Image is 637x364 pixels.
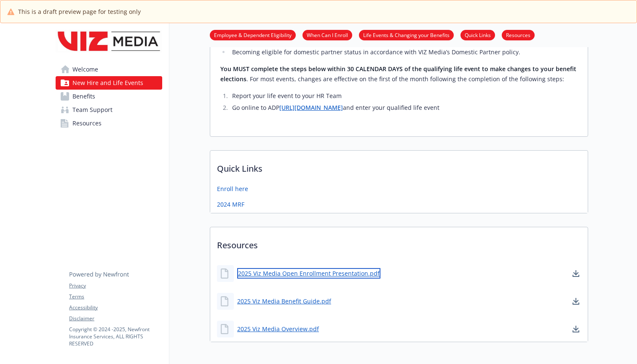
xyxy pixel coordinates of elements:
[72,76,143,90] span: New Hire and Life Events
[237,297,331,306] a: 2025 Viz Media Benefit Guide.pdf
[571,268,581,279] a: download document
[571,324,581,334] a: download document
[359,31,454,39] a: Life Events & Changing your Benefits
[69,315,162,322] a: Disclaimer
[210,151,588,182] p: Quick Links
[56,76,162,90] a: New Hire and Life Events
[56,63,162,76] a: Welcome
[217,184,248,193] a: Enroll here
[72,103,112,117] span: Team Support
[72,117,102,130] span: Resources
[69,282,162,290] a: Privacy
[210,227,588,258] p: Resources
[56,117,162,130] a: Resources
[237,324,319,333] a: 2025 Viz Media Overview.pdf
[18,7,141,16] span: This is a draft preview page for testing only
[69,326,162,347] p: Copyright © 2024 - 2025 , Newfront Insurance Services, ALL RIGHTS RESERVED
[279,104,343,112] a: [URL][DOMAIN_NAME]
[56,90,162,103] a: Benefits
[230,47,578,57] li: Becoming eligible for domestic partner status in accordance with VIZ Media’s Domestic Partner pol...
[220,64,578,84] p: . For most events, changes are effective on the first of the month following the completion of th...
[230,103,578,113] li: Go online to ADP and enter your qualified life event
[217,200,244,209] a: 2024 MRF
[72,63,98,76] span: Welcome
[69,304,162,311] a: Accessibility
[502,31,535,39] a: Resources
[72,90,95,103] span: Benefits
[210,31,296,39] a: Employee & Dependent Eligibility
[230,91,578,101] li: Report your life event to your HR Team
[571,296,581,306] a: download document
[237,268,380,279] a: 2025 Viz Media Open Enrollment Presentation.pdf
[460,31,495,39] a: Quick Links
[56,103,162,117] a: Team Support
[302,31,352,39] a: When Can I Enroll
[69,293,162,300] a: Terms
[220,65,576,83] strong: You MUST complete the steps below within 30 CALENDAR DAYS of the qualifying life event to make ch...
